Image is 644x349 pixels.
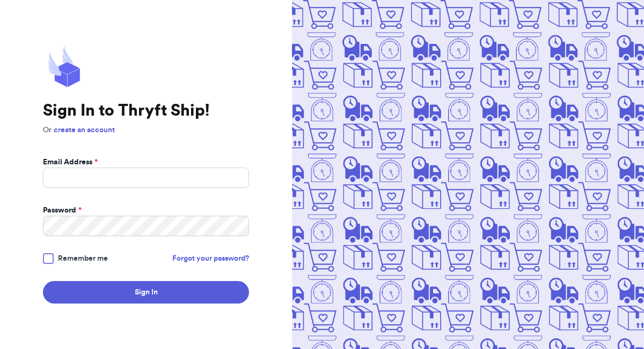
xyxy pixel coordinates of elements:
[54,126,115,134] a: create an account
[43,157,98,168] label: Email Address
[43,101,249,120] h1: Sign In to Thryft Ship!
[43,281,249,304] button: Sign In
[58,253,108,264] span: Remember me
[172,253,249,264] a: Forgot your password?
[43,205,82,216] label: Password
[43,125,249,135] p: Or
